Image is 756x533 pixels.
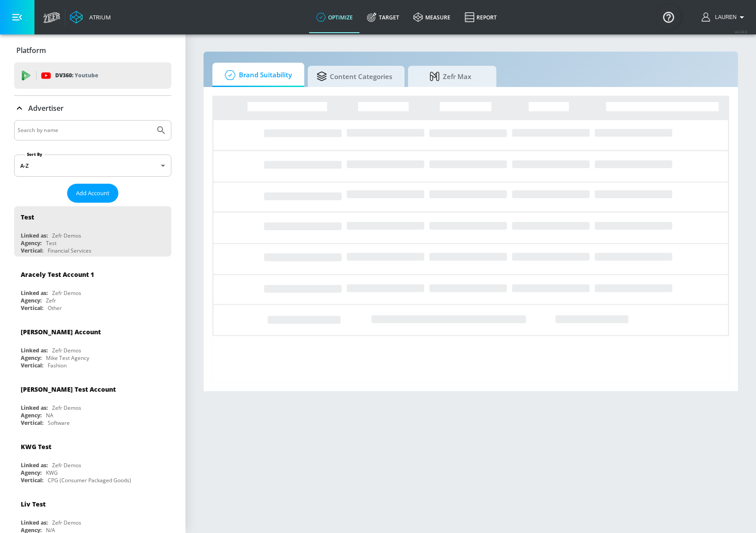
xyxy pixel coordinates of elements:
[46,354,89,362] div: Mike Test Agency
[317,66,392,87] span: Content Categories
[48,419,70,427] div: Software
[14,206,171,257] div: TestLinked as:Zefr DemosAgency:TestVertical:Financial Services
[21,469,42,476] div: Agency:
[21,347,48,354] div: Linked as:
[21,304,43,312] div: Vertical:
[70,11,111,24] a: Atrium
[21,404,48,412] div: Linked as:
[52,461,81,469] div: Zefr Demos
[46,469,58,476] div: KWG
[67,184,118,203] button: Add Account
[14,378,171,429] div: [PERSON_NAME] Test AccountLinked as:Zefr DemosAgency:NAVertical:Software
[21,419,43,427] div: Vertical:
[18,125,151,136] input: Search by name
[48,362,67,369] div: Fashion
[711,14,737,20] span: login as: lauren.bacher@zefr.com
[28,103,64,113] p: Advertiser
[52,289,81,297] div: Zefr Demos
[457,1,504,33] a: Report
[86,13,111,21] div: Atrium
[21,297,42,304] div: Agency:
[46,412,53,419] div: NA
[14,38,171,63] div: Platform
[75,71,98,80] p: Youtube
[221,64,292,86] span: Brand Suitability
[21,289,48,297] div: Linked as:
[21,328,101,336] div: [PERSON_NAME] Account
[309,1,360,33] a: optimize
[14,96,171,121] div: Advertiser
[46,239,57,247] div: Test
[21,500,45,508] div: Liv Test
[21,362,43,369] div: Vertical:
[14,264,171,314] div: Aracely Test Account 1Linked as:Zefr DemosAgency:ZefrVertical:Other
[21,519,48,526] div: Linked as:
[52,232,81,239] div: Zefr Demos
[417,66,484,87] span: Zefr Max
[735,29,747,34] span: v 4.24.0
[21,385,116,393] div: [PERSON_NAME] Test Account
[21,270,94,279] div: Aracely Test Account 1
[48,476,131,484] div: CPG (Consumer Packaged Goods)
[21,412,42,419] div: Agency:
[21,354,42,362] div: Agency:
[16,45,46,55] p: Platform
[76,188,110,198] span: Add Account
[14,321,171,371] div: [PERSON_NAME] AccountLinked as:Zefr DemosAgency:Mike Test AgencyVertical:Fashion
[21,476,43,484] div: Vertical:
[52,347,81,354] div: Zefr Demos
[406,1,457,33] a: measure
[14,155,171,177] div: A-Z
[46,297,56,304] div: Zefr
[21,232,48,239] div: Linked as:
[21,213,34,221] div: Test
[48,304,62,312] div: Other
[55,71,98,80] p: DV360:
[21,442,51,451] div: KWG Test
[52,404,81,412] div: Zefr Demos
[702,12,747,23] button: Lauren
[21,247,43,254] div: Vertical:
[656,4,681,29] button: Open Resource Center
[360,1,406,33] a: Target
[48,247,91,254] div: Financial Services
[25,151,44,157] label: Sort By
[52,519,81,526] div: Zefr Demos
[21,239,42,247] div: Agency:
[14,436,171,486] div: KWG TestLinked as:Zefr DemosAgency:KWGVertical:CPG (Consumer Packaged Goods)
[14,62,171,89] div: DV360: Youtube
[21,461,48,469] div: Linked as:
